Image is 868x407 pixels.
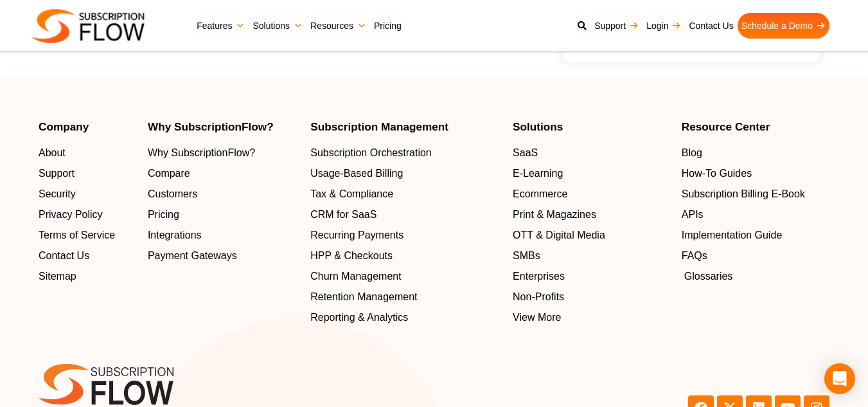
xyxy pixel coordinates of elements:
[513,248,540,264] span: SMBs
[513,310,669,325] a: View More
[39,166,135,181] a: Support
[306,13,370,39] a: Resources
[682,228,783,243] span: Implementation Guide
[513,186,567,202] span: Ecommerce
[148,186,197,202] span: Customers
[39,186,135,202] a: Security
[39,248,135,264] a: Contact Us
[513,269,565,284] span: Enterprises
[310,186,393,202] span: Tax & Compliance
[684,269,733,284] span: Glossaries
[148,228,202,243] span: Integrations
[39,269,135,284] a: Sitemap
[310,145,500,161] a: Subscription Orchestration
[39,145,66,161] span: About
[39,207,135,222] a: Privacy Policy
[682,248,707,264] span: FAQs
[513,186,669,202] a: Ecommerce
[682,207,829,222] a: APIs
[682,145,702,161] span: Blog
[148,166,190,181] span: Compare
[148,145,255,161] span: Why SubscriptionFlow?
[32,9,145,43] img: Subscriptionflow
[682,248,829,264] a: FAQs
[148,207,297,222] a: Pricing
[682,166,829,181] a: How-To Guides
[513,207,669,222] a: Print & Magazines
[39,269,76,284] span: Sitemap
[148,207,179,222] span: Pricing
[513,289,564,305] span: Non-Profits
[148,248,237,264] span: Payment Gateways
[39,145,135,161] a: About
[513,228,669,243] a: OTT & Digital Media
[682,228,829,243] a: Implementation Guide
[310,186,500,202] a: Tax & Compliance
[310,228,500,243] a: Recurring Payments
[310,248,500,264] a: HPP & Checkouts
[310,248,393,264] span: HPP & Checkouts
[310,289,417,305] span: Retention Management
[370,13,405,39] a: Pricing
[513,310,561,325] span: View More
[249,13,306,39] a: Solutions
[310,269,500,284] a: Churn Management
[148,145,297,161] a: Why SubscriptionFlow?
[513,248,669,264] a: SMBs
[39,228,115,243] span: Terms of Service
[824,363,855,394] div: Open Intercom Messenger
[310,228,403,243] span: Recurring Payments
[310,145,432,161] span: Subscription Orchestration
[513,122,669,132] h4: Solutions
[148,186,297,202] a: Customers
[39,207,103,222] span: Privacy Policy
[310,310,500,325] a: Reporting & Analytics
[310,207,376,222] span: CRM for SaaS
[148,248,297,264] a: Payment Gateways
[39,186,76,202] span: Security
[39,228,135,243] a: Terms of Service
[310,166,500,181] a: Usage-Based Billing
[39,248,89,264] span: Contact Us
[513,207,596,222] span: Print & Magazines
[148,228,297,243] a: Integrations
[590,13,642,39] a: Support
[642,13,685,39] a: Login
[682,269,829,284] a: Glossaries
[148,122,297,132] h4: Why SubscriptionFlow?
[193,13,249,39] a: Features
[682,186,829,202] a: Subscription Billing E-Book
[310,166,403,181] span: Usage-Based Billing
[39,122,135,132] h4: Company
[310,269,401,284] span: Churn Management
[513,166,669,181] a: E-Learning
[39,166,75,181] span: Support
[39,364,173,405] img: SF-logo
[513,228,605,243] span: OTT & Digital Media
[513,145,669,161] a: SaaS
[310,289,500,305] a: Retention Management
[682,122,829,132] h4: Resource Center
[682,207,704,222] span: APIs
[685,13,737,39] a: Contact Us
[682,186,805,202] span: Subscription Billing E-Book
[682,166,752,181] span: How-To Guides
[738,13,829,39] a: Schedule a Demo
[310,207,500,222] a: CRM for SaaS
[513,166,563,181] span: E-Learning
[310,310,408,325] span: Reporting & Analytics
[513,269,669,284] a: Enterprises
[148,166,297,181] a: Compare
[513,289,669,305] a: Non-Profits
[310,122,500,132] h4: Subscription Management
[682,145,829,161] a: Blog
[513,145,538,161] span: SaaS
